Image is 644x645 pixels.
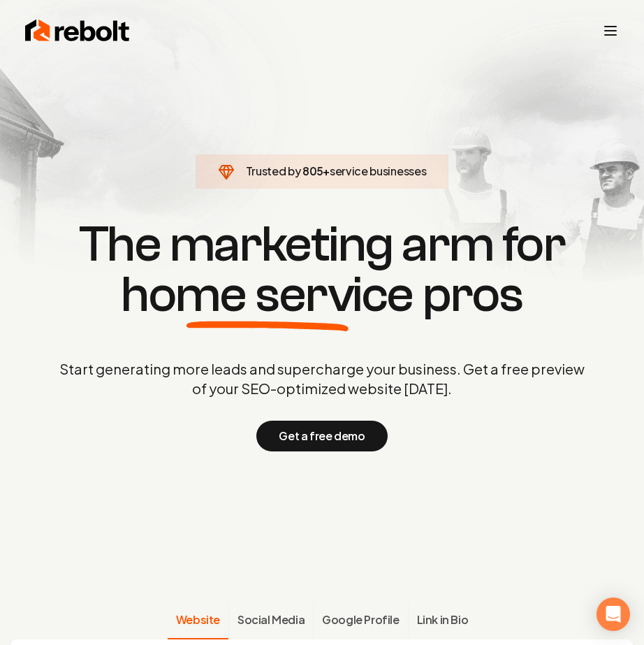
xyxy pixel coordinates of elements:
button: Link in Bio [408,603,477,639]
button: Social Media [228,603,313,639]
span: Trusted by [246,164,301,178]
button: Website [168,603,228,639]
span: Google Profile [322,611,399,628]
img: Rebolt Logo [25,17,130,45]
span: 805 [302,163,323,180]
h1: The marketing arm for pros [11,219,633,320]
button: Get a free demo [256,421,387,451]
button: Google Profile [313,603,407,639]
p: Start generating more leads and supercharge your business. Get a free preview of your SEO-optimiz... [57,359,587,398]
button: Toggle mobile menu [602,22,619,39]
span: Link in Bio [417,611,469,628]
div: Open Intercom Messenger [597,597,630,631]
span: Website [176,611,220,628]
span: home service [121,270,414,320]
span: Social Media [237,611,305,628]
span: service businesses [330,164,426,178]
span: + [323,164,330,178]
